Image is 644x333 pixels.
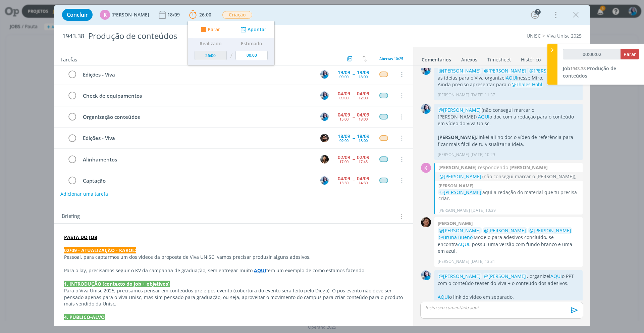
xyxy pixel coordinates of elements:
[359,75,368,79] div: 18:00
[621,49,639,59] button: Parar
[339,139,348,142] div: 09:00
[64,267,403,274] p: Para o lay, precisamos seguir o KV da campanha de graduação, sem entregar muito. tem um exemplo d...
[359,96,368,100] div: 12:00
[320,176,329,185] img: E
[439,67,481,74] span: @[PERSON_NAME]
[320,70,329,79] img: E
[509,164,548,171] strong: [PERSON_NAME]
[222,11,252,19] span: Criação
[438,173,579,180] div: @@1099413@@ (não consegui marcar o Patrick), AQUI o doc com a redação para o conteúdo em vídeo do...
[60,188,108,200] button: Adicionar uma tarefa
[439,107,481,113] span: @[PERSON_NAME]
[54,5,590,326] div: dialog
[357,134,369,139] div: 18/09
[529,67,571,74] span: @[PERSON_NAME]
[353,114,355,119] span: --
[439,234,473,240] span: @Bruna Bueno
[320,112,329,121] img: E
[438,294,579,300] p: o link do vídeo em separado.
[254,267,266,274] strong: AQUI
[353,136,355,140] span: --
[439,273,481,279] span: @[PERSON_NAME]
[439,173,481,180] span: @[PERSON_NAME]
[563,65,616,79] a: Job1943.38Produção de conteúdos
[222,11,253,19] button: Criação
[319,133,329,143] button: B
[547,33,582,39] a: Viva Unisc 2025
[359,160,368,163] div: 17:45
[60,55,77,63] span: Tarefas
[357,112,369,117] div: 04/09
[438,152,469,158] p: [PERSON_NAME]
[80,177,314,185] div: Captação
[439,227,481,234] span: @[PERSON_NAME]
[338,112,350,117] div: 04/09
[438,92,469,98] p: [PERSON_NAME]
[167,12,181,17] div: 18/09
[438,134,477,140] strong: [PERSON_NAME],
[339,96,348,100] div: 09:00
[353,157,355,161] span: --
[234,38,269,49] th: Estimado
[438,81,579,88] p: Ainda preciso apresentar para o .
[339,75,348,79] div: 09:00
[471,92,495,98] span: [DATE] 11:37
[570,65,586,72] span: 1943.38
[320,155,329,163] img: B
[438,207,470,213] p: [PERSON_NAME]
[487,53,511,63] a: Timesheet
[199,11,211,18] span: 26:00
[512,81,542,88] span: @Thales Hohl
[187,21,275,65] ul: 26:00
[339,117,348,121] div: 15:00
[100,10,110,20] div: K
[320,134,329,142] img: B
[62,33,84,40] span: 1943.38
[319,154,329,164] button: B
[339,181,348,185] div: 13:30
[438,273,579,287] p: , organizei o PPT com o conteúdo teaser do Viva + o conteúdo dos adesivos.
[80,70,314,79] div: Edições - Viva
[484,67,526,74] span: @[PERSON_NAME]
[359,139,368,142] div: 18:00
[439,189,481,195] span: @[PERSON_NAME]
[379,56,403,61] span: Abertas 10/25
[338,91,350,96] div: 04/09
[67,12,88,17] span: Concluir
[477,164,509,171] span: respondendo
[319,112,329,122] button: E
[421,163,431,173] div: K
[624,51,636,57] span: Parar
[471,207,496,213] span: [DATE] 10:39
[438,227,579,255] p: Modelo para adesivos concluido, se encontra . possui uma versão com fundo branco e uma em azul.
[64,281,170,287] strong: 1. INTRODUÇÃO (contexto do job + objetivos)
[353,72,355,77] span: --
[357,91,369,96] div: 04/09
[438,220,473,226] b: [PERSON_NAME]
[458,241,469,247] a: AQUI
[338,155,350,160] div: 02/09
[438,189,579,201] p: aqui a redação do material que tu precisa criar.
[353,178,355,183] span: --
[338,176,350,181] div: 04/09
[80,92,314,100] div: Check de equipamentos
[484,273,526,279] span: @[PERSON_NAME]
[438,67,579,81] p: , as ideias para o Viva organizei nesse Miro.
[438,107,579,127] p: (não consegui marcar o [PERSON_NAME]), o doc com a redação para o conteúdo em vídeo do Viva Unisc.
[530,9,540,20] button: 7
[527,33,541,39] a: UNISC
[484,227,526,234] span: @[PERSON_NAME]
[62,212,80,221] span: Briefing
[535,9,541,15] div: 7
[111,12,149,17] span: [PERSON_NAME]
[357,70,369,75] div: 19/09
[438,164,477,171] strong: [PERSON_NAME]
[187,9,213,20] button: 26:00
[199,26,220,33] button: Parar
[320,91,329,100] img: E
[80,134,314,142] div: Edições - Viva
[506,75,517,81] a: AQUI
[521,53,541,63] a: Histórico
[239,26,267,33] button: Apontar
[461,56,477,63] div: Anexos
